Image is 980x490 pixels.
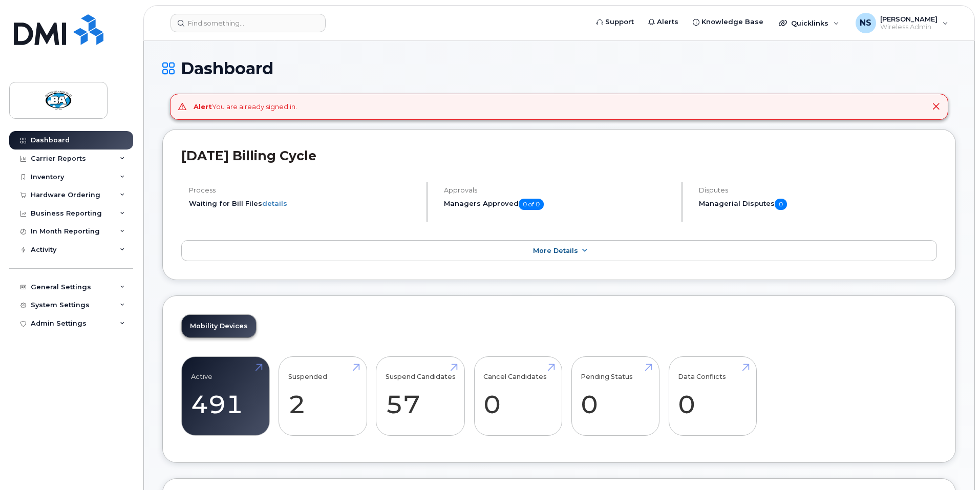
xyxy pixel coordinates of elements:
a: Suspended 2 [288,363,357,430]
a: details [262,199,287,207]
h2: [DATE] Billing Cycle [181,148,937,163]
a: Suspend Candidates 57 [386,363,456,430]
li: Waiting for Bill Files [189,199,418,208]
a: Active 491 [191,363,260,430]
h4: Process [189,186,418,194]
span: 0 of 0 [519,199,544,210]
a: Data Conflicts 0 [678,363,747,430]
strong: Alert [194,102,212,111]
span: 0 [775,199,787,210]
h4: Approvals [444,186,673,194]
span: More Details [533,247,578,254]
h4: Disputes [699,186,937,194]
h5: Managerial Disputes [699,199,937,210]
a: Cancel Candidates 0 [483,363,552,430]
h1: Dashboard [162,59,956,77]
a: Pending Status 0 [581,363,650,430]
div: You are already signed in. [194,102,297,112]
a: Mobility Devices [182,315,256,337]
h5: Managers Approved [444,199,673,210]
